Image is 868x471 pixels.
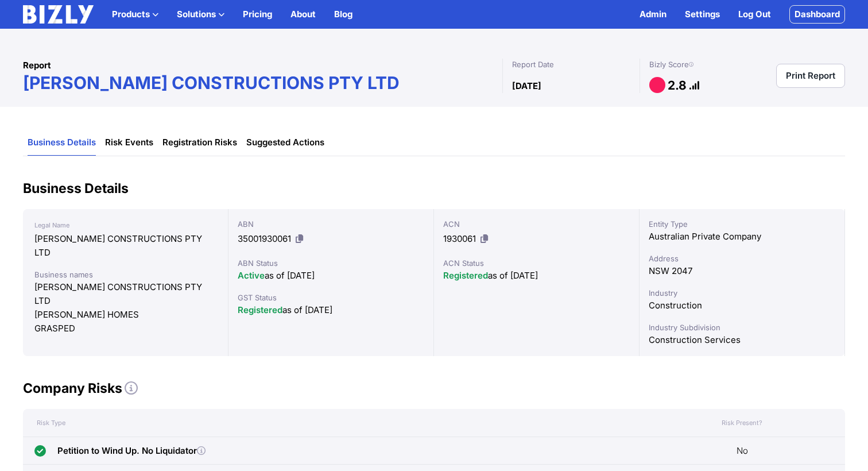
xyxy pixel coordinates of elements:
[649,322,835,333] div: Industry Subdivision
[177,7,224,21] button: Solutions
[238,218,424,230] div: ABN
[649,59,700,70] div: Bizly Score
[649,287,835,299] div: Industry
[105,130,153,156] a: Risk Events
[238,292,424,303] div: GST Status
[738,7,771,21] a: Log Out
[649,218,835,230] div: Entity Type
[443,270,488,281] span: Registered
[23,59,502,72] div: Report
[34,280,216,308] div: [PERSON_NAME] CONSTRUCTIONS PTY LTD
[512,59,630,70] div: Report Date
[23,179,845,198] h2: Business Details
[708,419,776,427] div: Risk Present?
[789,5,845,24] a: Dashboard
[334,7,352,21] a: Blog
[443,269,630,283] div: as of [DATE]
[649,299,835,312] div: Construction
[57,444,206,458] div: Petition to Wind Up. No Liquidator
[668,78,687,93] h1: 2.8
[23,419,708,427] div: Risk Type
[246,130,324,156] a: Suggested Actions
[238,270,265,281] span: Active
[443,233,476,244] span: 1930061
[23,72,502,93] h1: [PERSON_NAME] CONSTRUCTIONS PTY LTD
[776,64,845,88] a: Print Report
[238,303,424,317] div: as of [DATE]
[34,308,216,322] div: [PERSON_NAME] HOMES
[649,264,835,278] div: NSW 2047
[737,444,748,458] span: No
[23,379,845,397] h2: Company Risks
[290,7,316,21] a: About
[443,218,630,230] div: ACN
[640,7,666,21] a: Admin
[238,257,424,269] div: ABN Status
[112,7,158,21] button: Products
[238,304,282,315] span: Registered
[243,7,272,21] a: Pricing
[238,233,291,244] span: 35001930061
[649,230,835,244] div: Australian Private Company
[443,257,630,269] div: ACN Status
[685,7,720,21] a: Settings
[162,130,237,156] a: Registration Risks
[512,79,630,93] div: [DATE]
[649,333,835,347] div: Construction Services
[238,269,424,283] div: as of [DATE]
[34,232,216,260] div: [PERSON_NAME] CONSTRUCTIONS PTY LTD
[34,218,216,232] div: Legal Name
[28,130,96,156] a: Business Details
[34,269,216,280] div: Business names
[34,322,216,335] div: GRASPED
[649,253,835,264] div: Address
